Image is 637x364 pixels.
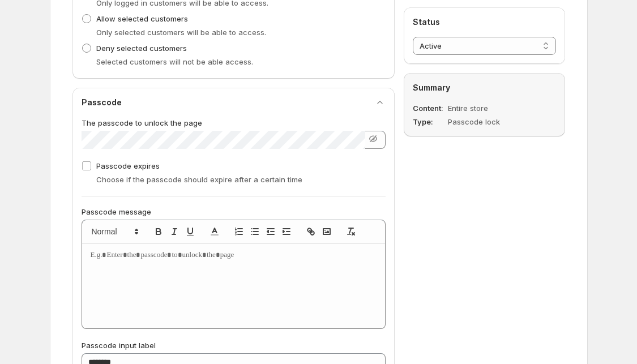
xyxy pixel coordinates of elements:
span: Deny selected customers [96,44,187,53]
dd: Entire store [448,102,527,114]
span: The passcode to unlock the page [82,118,202,127]
span: Selected customers will not be able access. [96,57,253,66]
dt: Type: [413,116,446,127]
dt: Content: [413,102,446,114]
span: Only selected customers will be able to access. [96,28,266,37]
span: Choose if the passcode should expire after a certain time [96,175,302,184]
span: Allow selected customers [96,14,188,23]
p: Passcode message [82,206,386,217]
span: Passcode input label [82,341,156,350]
h2: Status [413,16,556,28]
h2: Summary [413,82,556,93]
h2: Passcode [82,97,122,108]
span: Passcode expires [96,161,160,170]
dd: Passcode lock [448,116,527,127]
